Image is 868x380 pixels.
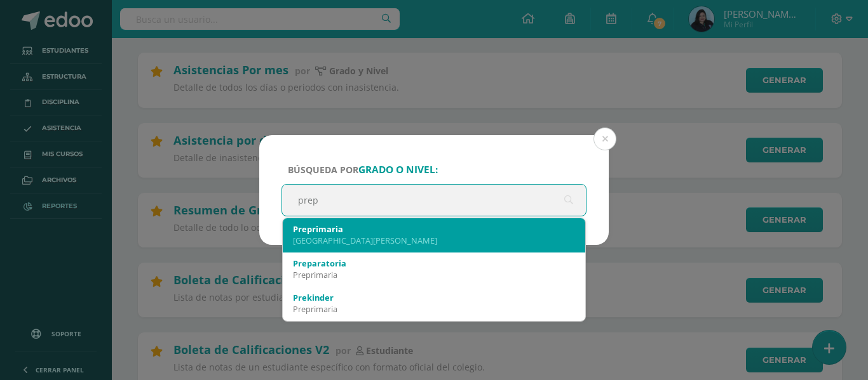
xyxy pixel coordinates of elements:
button: Close (Esc) [593,128,616,150]
div: Preprimaria [293,269,575,280]
span: Búsqueda por [288,164,438,176]
div: [GEOGRAPHIC_DATA][PERSON_NAME] [293,235,575,246]
div: Preprimaria [293,303,575,315]
div: Prekinder [293,292,575,303]
div: Preprimaria [293,223,575,235]
div: Preparatoria [293,258,575,269]
strong: grado o nivel: [358,163,438,176]
input: ej. Primero primaria, etc. [282,185,586,216]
